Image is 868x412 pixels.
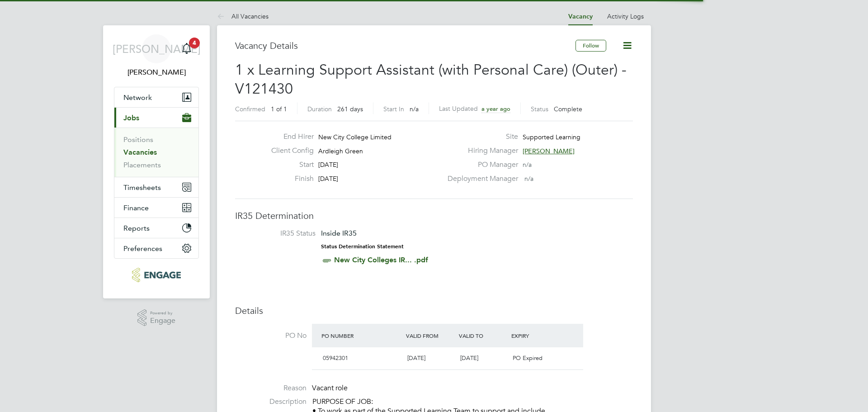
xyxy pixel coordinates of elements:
[114,34,199,78] a: [PERSON_NAME][PERSON_NAME]
[318,147,363,155] span: Ardleigh Green
[523,161,532,169] span: n/a
[114,238,198,258] button: Preferences
[235,305,633,317] h3: Details
[318,161,338,169] span: [DATE]
[442,174,518,184] label: Deployment Manager
[235,210,633,222] h3: IR35 Determination
[264,146,314,156] label: Client Config
[114,67,199,78] span: Jerin Aktar
[271,105,287,113] span: 1 of 1
[235,105,265,113] label: Confirmed
[235,397,307,407] label: Description
[481,105,510,113] span: a year ago
[114,268,199,282] a: Go to home page
[554,105,582,113] span: Complete
[457,327,509,344] div: Valid To
[410,105,419,113] span: n/a
[217,12,269,20] a: All Vacancies
[235,384,307,393] label: Reason
[114,87,198,107] button: Network
[319,327,404,344] div: PO Number
[607,12,644,20] a: Activity Logs
[523,147,575,155] span: [PERSON_NAME]
[123,204,149,212] span: Finance
[513,354,542,362] span: PO Expired
[123,148,157,156] a: Vacancies
[334,256,428,264] a: New City Colleges IR... .pdf
[404,327,457,344] div: Valid From
[321,243,404,250] strong: Status Determination Statement
[442,146,518,156] label: Hiring Manager
[321,229,357,237] span: Inside IR35
[114,218,198,238] button: Reports
[137,309,176,327] a: Powered byEngage
[114,128,198,177] div: Jobs
[114,108,198,128] button: Jobs
[523,133,580,141] span: Supported Learning
[103,25,210,298] nav: Main navigation
[460,354,478,362] span: [DATE]
[132,268,180,282] img: morganhunt-logo-retina.png
[123,244,162,253] span: Preferences
[264,174,314,184] label: Finish
[123,224,150,232] span: Reports
[235,40,576,52] h3: Vacancy Details
[235,331,307,341] label: PO No
[123,161,161,169] a: Placements
[178,34,196,63] a: 4
[312,384,348,393] span: Vacant role
[576,40,606,52] button: Follow
[531,105,548,113] label: Status
[337,105,363,113] span: 261 days
[383,105,404,113] label: Start In
[524,175,533,183] span: n/a
[113,43,201,55] span: [PERSON_NAME]
[264,132,314,142] label: End Hirer
[509,327,562,344] div: Expiry
[307,105,332,113] label: Duration
[123,114,139,122] span: Jobs
[235,61,627,98] span: 1 x Learning Support Assistant (with Personal Care) (Outer) - V121430
[442,132,518,142] label: Site
[264,160,314,170] label: Start
[407,354,425,362] span: [DATE]
[318,133,392,141] span: New City College Limited
[318,175,338,183] span: [DATE]
[442,160,518,170] label: PO Manager
[123,183,161,192] span: Timesheets
[123,135,153,144] a: Positions
[189,38,200,48] span: 4
[244,229,316,238] label: IR35 Status
[568,13,593,20] a: Vacancy
[150,317,175,325] span: Engage
[323,354,348,362] span: 05942301
[114,198,198,218] button: Finance
[439,104,478,113] label: Last Updated
[123,93,152,102] span: Network
[114,177,198,197] button: Timesheets
[150,309,175,317] span: Powered by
